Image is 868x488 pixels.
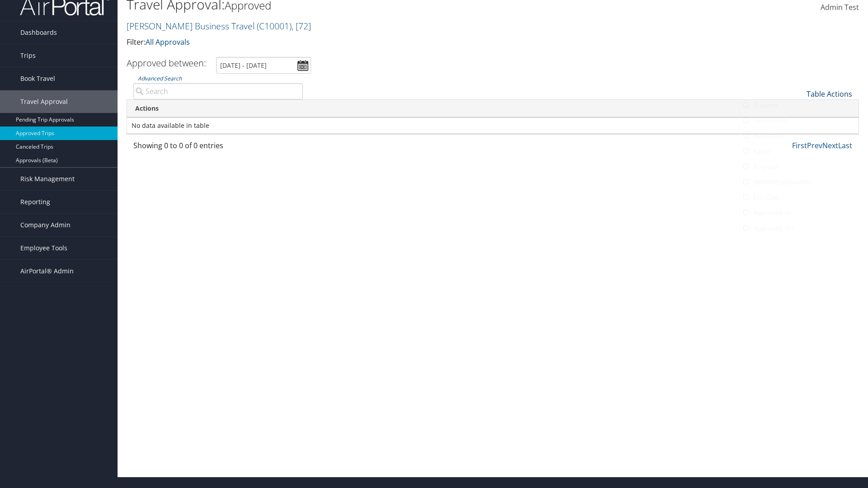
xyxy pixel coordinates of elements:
a: Details/Explanation [740,174,859,190]
a: Approved On [740,221,859,236]
a: Departure [740,128,859,144]
a: Est. Cost [740,190,859,205]
span: Trips [20,44,36,67]
span: Book Travel [20,67,55,90]
a: Approved By [740,205,859,221]
span: Employee Tools [20,237,67,259]
span: AirPortal® Admin [20,260,74,282]
a: Purpose [740,159,859,174]
a: Traveler [740,98,859,113]
span: Dashboards [20,21,57,44]
span: Risk Management [20,168,75,190]
span: Reporting [20,191,50,213]
span: Company Admin [20,214,71,236]
a: Destination [740,113,859,128]
span: Travel Approval [20,90,68,113]
a: Agent [740,144,859,159]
